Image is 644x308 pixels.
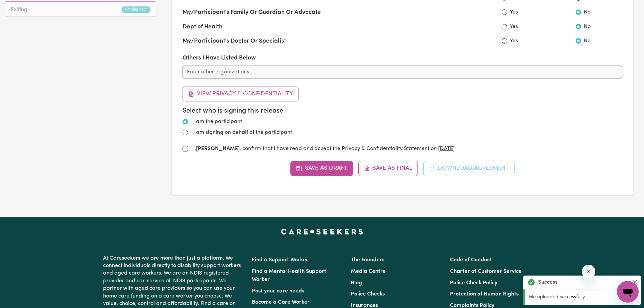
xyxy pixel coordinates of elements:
p: File uploaded successfully [529,293,637,301]
a: Blog [351,280,362,286]
label: Yes [510,8,518,16]
iframe: Button to launch messaging window [617,281,639,303]
label: No [584,8,591,16]
button: View Privacy & Confidentiality [183,87,299,101]
label: I, , confirm that I have read and accept the Privacy & Confidentiality Statement on [193,145,455,153]
h5: Select who is signing this release [183,107,622,115]
label: No [584,23,591,31]
iframe: Close message [582,265,595,278]
a: The Founders [351,257,384,263]
a: ExitingComing Soon [5,3,156,17]
small: Coming Soon [122,6,150,13]
label: My/Participant's Family Or Guardian Or Advocate [183,8,321,17]
a: Find a Support Worker [252,257,308,263]
a: Police Check Policy [450,280,497,286]
input: Enter other organizations... [183,66,622,78]
label: Dept of Health [183,23,222,31]
label: I am the participant [193,118,242,126]
span: Exiting [11,6,27,14]
label: Yes [510,23,518,31]
u: [DATE] [438,146,455,151]
a: Police Checks [351,291,385,297]
a: Find a Mental Health Support Worker [252,269,326,282]
label: My/Participant's Doctor Or Specialist [183,37,286,46]
button: Close [631,278,639,286]
button: Save as Draft [290,161,353,176]
a: Post your care needs [252,288,304,294]
label: Yes [510,37,518,45]
label: No [584,37,591,45]
a: Media Centre [351,269,386,274]
strong: Success [538,278,557,286]
a: Code of Conduct [450,257,492,263]
strong: [PERSON_NAME] [196,146,240,151]
span: Need any help? [4,5,41,10]
a: Become a Care Worker [252,300,310,305]
label: I am signing on behalf of the participant [193,128,292,137]
a: Protection of Human Rights [450,291,519,297]
label: Others I Have Listed Below [183,54,256,63]
a: Careseekers home page [281,229,363,234]
a: Charter of Customer Service [450,269,522,274]
button: Save as Final [358,161,418,176]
